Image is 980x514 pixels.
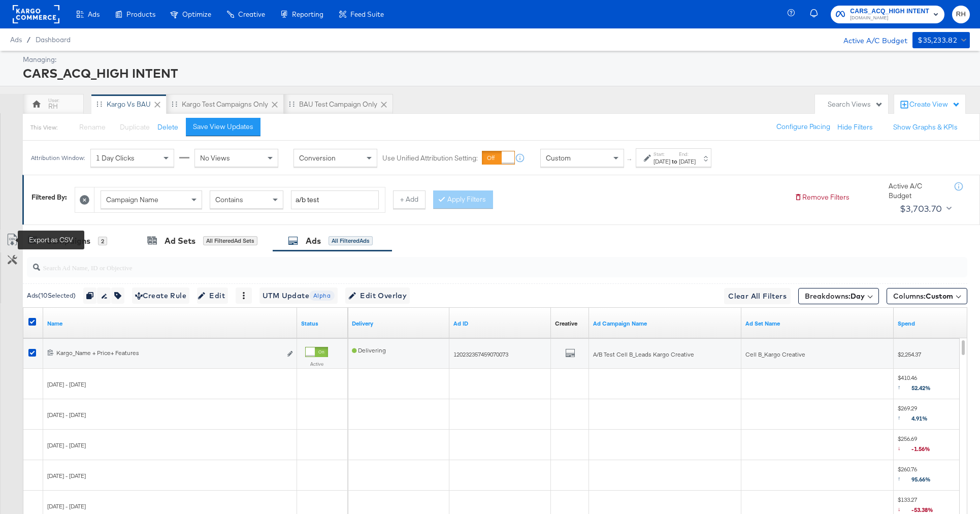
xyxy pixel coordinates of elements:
[956,9,966,20] span: RH
[889,181,944,200] div: Active A/C Budget
[126,10,155,18] span: Products
[898,435,969,456] span: $256.69
[157,122,178,132] button: Delete
[47,472,86,479] span: [DATE] - [DATE]
[23,55,967,65] div: Managing:
[898,444,911,452] span: ↓
[909,100,960,110] div: Create View
[555,319,577,328] div: Creative
[911,475,938,483] span: 95.66%
[911,506,941,513] span: -53.38%
[926,292,953,301] span: Custom
[165,235,195,247] div: Ad Sets
[200,290,225,302] span: Edit
[833,32,907,47] div: Active A/C Budget
[96,101,102,107] div: Drag to reorder tab
[10,36,22,44] span: Ads
[299,153,336,163] span: Conversion
[898,465,969,486] span: $260.76
[352,319,445,328] a: Reflects the ability of your Ad to achieve delivery.
[393,190,426,209] button: + Add
[912,32,970,48] button: $35,233.82
[200,153,230,163] span: No Views
[48,102,58,111] div: RH
[132,287,189,304] button: Create Rule
[120,122,150,132] span: Duplicate
[350,10,384,18] span: Feed Suite
[30,123,57,132] div: This View:
[831,6,944,23] button: CARS_ACQ_HIGH INTENT[DOMAIN_NAME]
[850,14,929,22] span: [DOMAIN_NAME]
[625,158,635,162] span: ↑
[352,346,386,354] span: Delivering
[745,350,805,358] span: Cell B_Kargo Creative
[238,10,265,18] span: Creative
[593,350,694,358] span: A/B Test Cell B_Leads Kargo Creative
[828,100,883,109] div: Search Views
[47,380,86,388] span: [DATE] - [DATE]
[289,101,295,107] div: Drag to reorder tab
[893,291,953,301] span: Columns:
[345,287,410,304] button: Edit Overlay
[88,10,100,18] span: Ads
[893,122,958,132] button: Show Graphs & KPIs
[453,319,547,328] a: Your Ad ID.
[654,151,670,157] label: Start:
[896,201,954,217] button: $3,703.70
[98,237,107,246] div: 2
[46,235,90,247] div: Campaigns
[193,122,253,132] div: Save View Updates
[40,253,881,273] input: Search Ad Name, ID or Objective
[47,441,86,449] span: [DATE] - [DATE]
[301,319,344,328] a: Shows the current state of your Ad.
[911,445,938,453] span: -1.56%
[911,414,935,422] span: 4.91%
[593,319,737,328] a: Name of Campaign this Ad belongs to.
[679,157,696,166] div: [DATE]
[898,505,911,512] span: ↓
[851,292,865,301] b: Day
[348,290,407,302] span: Edit Overlay
[172,101,177,107] div: Drag to reorder tab
[299,100,377,109] div: BAU Test campaign only
[291,190,379,209] input: Enter a search term
[215,195,243,204] span: Contains
[900,201,942,216] div: $3,703.70
[898,474,911,482] span: ↑
[546,153,571,163] span: Custom
[952,6,970,23] button: RH
[911,384,938,392] span: 52.42%
[22,36,36,44] span: /
[306,235,321,247] div: Ads
[47,319,293,328] a: Ad Name.
[56,349,281,357] div: Kargo_Name + Price+ Features
[27,291,76,300] div: Ads ( 10 Selected)
[135,290,186,302] span: Create Rule
[745,319,890,328] a: Your Ad Set name.
[23,65,967,82] div: CARS_ACQ_HIGH INTENT
[186,118,260,136] button: Save View Updates
[96,153,135,163] span: 1 Day Clicks
[898,404,969,425] span: $269.29
[47,411,86,419] span: [DATE] - [DATE]
[679,151,696,157] label: End:
[30,154,85,162] div: Attribution Window:
[850,6,929,17] span: CARS_ACQ_HIGH INTENT
[203,236,257,245] div: All Filtered Ad Sets
[292,10,323,18] span: Reporting
[887,288,967,304] button: Columns:Custom
[654,157,670,166] div: [DATE]
[769,118,837,136] button: Configure Pacing
[263,290,335,302] span: UTM Update
[182,10,211,18] span: Optimize
[197,287,228,304] button: Edit
[670,157,679,165] strong: to
[47,502,86,510] span: [DATE] - [DATE]
[305,361,328,367] label: Active
[898,374,969,395] span: $410.46
[106,195,158,204] span: Campaign Name
[898,413,911,421] span: ↑
[837,122,873,132] button: Hide Filters
[36,36,71,44] a: Dashboard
